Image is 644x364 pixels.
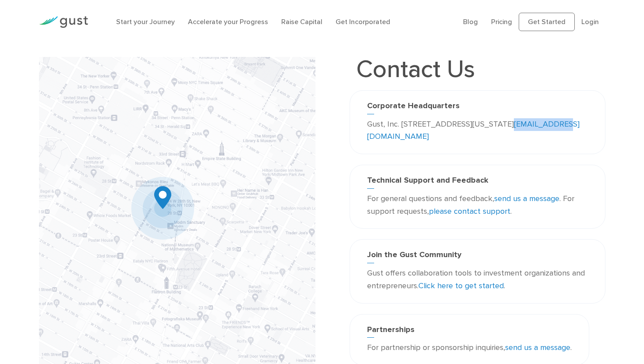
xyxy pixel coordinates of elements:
h3: Join the Gust Community [367,250,588,263]
h1: Contact Us [350,57,481,81]
h3: Partnerships [367,325,572,338]
p: For partnership or sponsorship inquiries, . [367,342,572,354]
a: send us a message [494,194,559,203]
a: Get Started [519,13,575,31]
p: Gust offers collaboration tools to investment organizations and entrepreneurs. . [367,267,588,293]
p: Gust, Inc. [STREET_ADDRESS][US_STATE] [367,118,588,144]
a: Get Incorporated [336,18,390,26]
h3: Corporate Headquarters [367,101,588,114]
h3: Technical Support and Feedback [367,176,588,189]
a: please contact support [429,207,510,216]
a: Click here to get started [418,281,504,290]
a: Accelerate your Progress [188,18,268,26]
a: Raise Capital [281,18,322,26]
a: Blog [463,18,478,26]
a: send us a message [505,343,570,352]
p: For general questions and feedback, . For support requests, . [367,193,588,218]
a: Start your Journey [116,18,175,26]
img: Gust Logo [39,16,88,28]
a: Pricing [491,18,512,26]
a: Login [581,18,599,26]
